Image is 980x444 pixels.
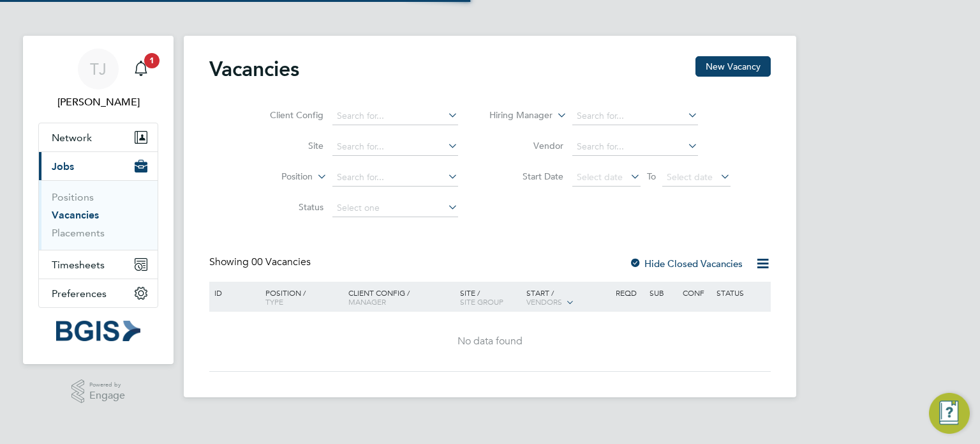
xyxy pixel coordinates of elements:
[643,168,660,185] span: To
[646,282,679,303] div: Sub
[209,56,299,82] h2: Vacancies
[39,152,158,180] button: Jobs
[89,379,125,390] span: Powered by
[679,282,713,303] div: Conf
[52,160,74,172] span: Jobs
[348,296,386,307] span: Manager
[23,36,174,364] nav: Main navigation
[332,107,458,125] input: Search for...
[211,335,769,348] div: No data found
[526,296,562,307] span: Vendors
[345,282,457,312] div: Client Config /
[713,282,769,303] div: Status
[667,171,713,183] span: Select date
[90,61,107,77] span: TJ
[256,282,345,312] div: Position /
[38,49,158,110] a: TJ[PERSON_NAME]
[38,321,158,341] a: Go to home page
[52,259,105,271] span: Timesheets
[479,109,553,122] label: Hiring Manager
[460,296,503,307] span: Site Group
[128,49,154,89] a: 1
[251,256,311,268] span: 00 Vacancies
[52,191,94,203] a: Positions
[239,171,313,183] label: Position
[71,379,126,404] a: Powered byEngage
[695,56,771,77] button: New Vacancy
[572,138,698,156] input: Search for...
[612,282,646,303] div: Reqd
[39,180,158,250] div: Jobs
[250,201,323,213] label: Status
[144,53,160,68] span: 1
[52,209,99,221] a: Vacancies
[457,282,524,312] div: Site /
[39,279,158,307] button: Preferences
[52,227,105,239] a: Placements
[332,199,458,217] input: Select one
[572,107,698,125] input: Search for...
[39,123,158,151] button: Network
[332,169,458,187] input: Search for...
[56,321,140,341] img: bgis-logo-retina.png
[38,95,158,110] span: Taz Jithan
[265,296,283,307] span: Type
[211,282,256,303] div: ID
[250,140,323,151] label: Site
[629,257,743,270] label: Hide Closed Vacancies
[490,140,563,151] label: Vendor
[577,171,623,183] span: Select date
[39,250,158,279] button: Timesheets
[250,109,323,121] label: Client Config
[89,390,125,401] span: Engage
[52,287,107,300] span: Preferences
[929,393,970,434] button: Engage Resource Center
[52,132,92,144] span: Network
[523,282,612,314] div: Start /
[490,171,563,182] label: Start Date
[209,256,313,269] div: Showing
[332,138,458,156] input: Search for...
